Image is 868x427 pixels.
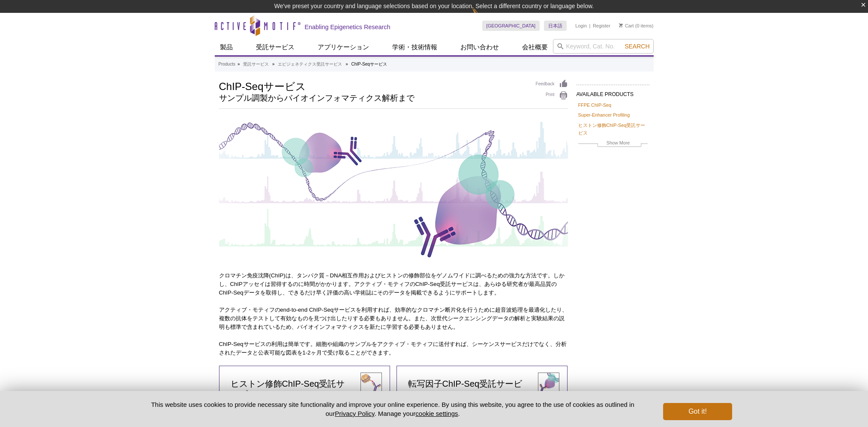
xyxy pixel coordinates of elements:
a: 学術・技術情報 [387,39,442,55]
a: Super-Enhancer Profiling [578,111,630,119]
h1: ChIP-Seqサービス [219,79,527,92]
span: 転写因子ChIP-Seq受託サービス [408,379,523,399]
p: アクティブ・モティフのend-to-end ChIP-Seqサービスを利用すれば、効率的なクロマチン断片化を行うために超音波処理を最適化したり、複数の抗体をテストして有効なものを見つけ出したりす... [219,306,568,331]
li: » [237,62,240,66]
a: 受託サービス [243,60,269,68]
img: Change Here [472,6,495,27]
a: アプリケーション [312,39,374,55]
a: ヒストン修飾ChIP-Seq受託サービス [228,375,350,404]
h2: Enabling Epigenetics Research [305,23,390,31]
a: エピジェネティクス受託サービス [278,60,342,68]
h2: AVAILABLE PRODUCTS [577,84,649,100]
button: Got it! [663,403,732,420]
li: (0 items) [619,21,654,31]
img: Your Cart [619,23,623,27]
p: ChIP-Seqサービスの利用は簡単です。細胞や組織のサンプルをアクティブ・モティフに送付すれば、シーケンスサービスだけでなく、分析されたデータと公表可能な図表を1-2ヶ月で受け取ることができます。 [219,340,568,357]
li: » [272,62,275,66]
input: Keyword, Cat. No. [553,39,654,54]
a: 受託サービス [251,39,300,55]
span: ヒストン修飾ChIP-Seq受託サービス [231,379,345,399]
a: 日本語 [544,21,567,31]
span: Search [625,43,649,50]
a: 製品 [215,39,238,55]
li: » [345,62,348,66]
a: Show More [578,139,648,149]
a: Register [593,23,610,29]
a: FFPE ChIP-Seq [578,101,611,109]
a: [GEOGRAPHIC_DATA] [482,21,540,31]
a: Cart [619,23,634,29]
button: Search [622,42,652,50]
a: Privacy Policy [335,410,374,417]
img: histone modification ChIP-Seq [360,373,382,394]
img: transcription factor ChIP-Seq [538,373,559,394]
h2: サンプル調製からバイオインフォマティクス解析まで [219,94,527,102]
a: ヒストン修飾ChIP-Seq受託サービス [578,121,648,137]
a: Products [219,60,235,68]
a: Feedback [536,79,568,89]
a: お問い合わせ [455,39,504,55]
a: 転写因子ChIP-Seq受託サービス [405,375,528,404]
a: Print [536,91,568,100]
p: クロマチン免疫沈降(ChIP)は、タンパク質－DNA相互作用およびヒストンの修飾部位をゲノムワイドに調べるための強力な方法です。しかし、ChIPアッセイは習得するのに時間がかかります。アクティブ... [219,271,568,297]
li: ChIP-Seqサービス [351,62,387,66]
a: Login [575,23,587,29]
a: 会社概要 [517,39,553,55]
button: cookie settings [415,410,458,417]
li: | [589,21,591,31]
img: ChIP-Seq Services [219,117,568,260]
p: This website uses cookies to provide necessary site functionality and improve your online experie... [136,400,649,418]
